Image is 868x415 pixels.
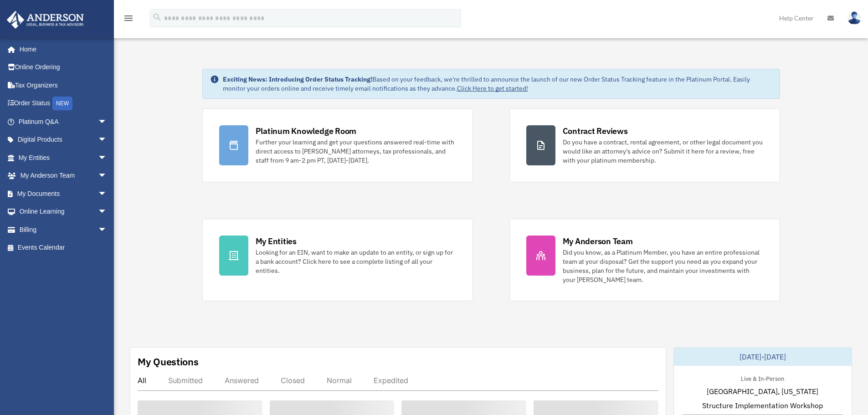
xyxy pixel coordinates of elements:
a: Online Learningarrow_drop_down [6,203,121,221]
div: Closed [281,376,305,385]
span: arrow_drop_down [98,220,116,239]
div: My Entities [256,236,297,247]
span: arrow_drop_down [98,113,116,131]
span: [GEOGRAPHIC_DATA], [US_STATE] [707,386,818,397]
img: User Pic [847,11,861,25]
a: Platinum Knowledge Room Further your learning and get your questions answered real-time with dire... [202,108,473,182]
a: Order StatusNEW [6,94,121,113]
a: Contract Reviews Do you have a contract, rental agreement, or other legal document you would like... [509,108,780,182]
div: Further your learning and get your questions answered real-time with direct access to [PERSON_NAM... [256,138,456,165]
i: search [152,12,162,22]
div: NEW [52,97,72,110]
div: Contract Reviews [563,125,628,137]
a: menu [123,16,134,24]
a: Platinum Q&Aarrow_drop_down [6,113,121,131]
div: My Anderson Team [563,236,633,247]
a: My Entities Looking for an EIN, want to make an update to an entity, or sign up for a bank accoun... [202,219,473,301]
div: Live & In-Person [734,373,791,383]
span: arrow_drop_down [98,149,116,167]
div: Do you have a contract, rental agreement, or other legal document you would like an attorney's ad... [563,138,763,165]
span: arrow_drop_down [98,203,116,221]
a: My Entitiesarrow_drop_down [6,149,121,167]
div: Based on your feedback, we're thrilled to announce the launch of our new Order Status Tracking fe... [223,75,772,93]
div: Answered [225,376,259,385]
div: Did you know, as a Platinum Member, you have an entire professional team at your disposal? Get th... [563,248,763,284]
a: Events Calendar [6,239,121,257]
a: Billingarrow_drop_down [6,220,121,239]
span: Structure Implementation Workshop [702,400,823,411]
a: My Documentsarrow_drop_down [6,184,121,203]
a: Tax Organizers [6,76,121,94]
img: Anderson Advisors Platinum Portal [4,11,87,29]
div: Looking for an EIN, want to make an update to an entity, or sign up for a bank account? Click her... [256,248,456,275]
a: Online Ordering [6,58,121,77]
div: Expedited [374,376,408,385]
a: Click Here to get started! [457,84,528,92]
span: arrow_drop_down [98,131,116,149]
div: Normal [327,376,352,385]
strong: Exciting News: Introducing Order Status Tracking! [223,75,372,83]
a: My Anderson Teamarrow_drop_down [6,167,121,185]
a: Home [6,40,116,58]
div: Platinum Knowledge Room [256,125,357,137]
div: All [138,376,146,385]
span: arrow_drop_down [98,184,116,203]
div: My Questions [138,355,199,369]
i: menu [123,13,134,24]
a: Digital Productsarrow_drop_down [6,131,121,149]
span: arrow_drop_down [98,167,116,185]
div: Submitted [168,376,203,385]
a: My Anderson Team Did you know, as a Platinum Member, you have an entire professional team at your... [509,219,780,301]
div: [DATE]-[DATE] [674,348,852,366]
